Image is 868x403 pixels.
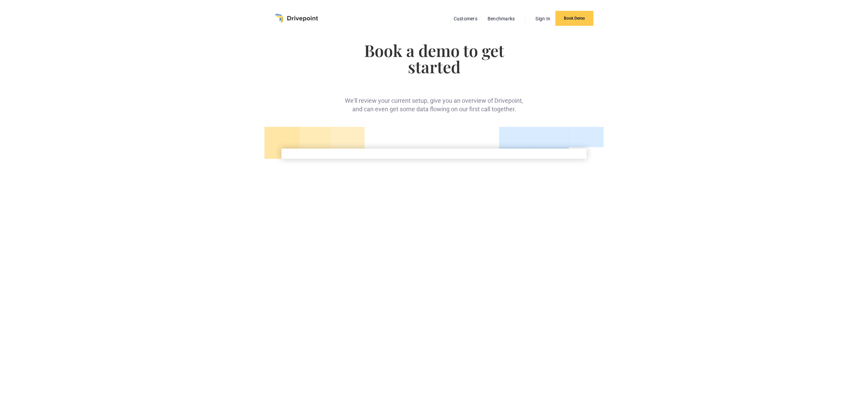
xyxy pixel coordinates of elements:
div: We'll review your current setup, give you an overview of Drivepoint, and can even get some data f... [343,85,525,113]
a: Benchmarks [484,14,518,23]
a: Sign In [532,14,554,23]
a: Book Demo [555,11,593,26]
h1: Book a demo to get started [343,42,525,75]
a: Customers [450,14,481,23]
